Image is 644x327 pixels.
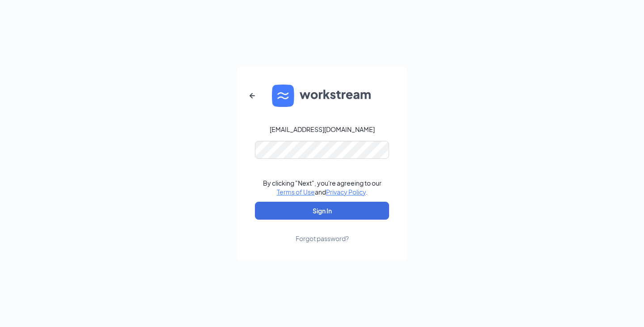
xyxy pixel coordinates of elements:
[326,188,366,196] a: Privacy Policy
[277,188,315,196] a: Terms of Use
[270,125,375,134] div: [EMAIL_ADDRESS][DOMAIN_NAME]
[296,234,349,243] div: Forgot password?
[247,90,258,101] svg: ArrowLeftNew
[241,85,263,106] button: ArrowLeftNew
[272,85,372,107] img: WS logo and Workstream text
[255,202,389,220] button: Sign In
[263,178,381,196] div: By clicking "Next", you're agreeing to our and .
[296,220,349,243] a: Forgot password?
